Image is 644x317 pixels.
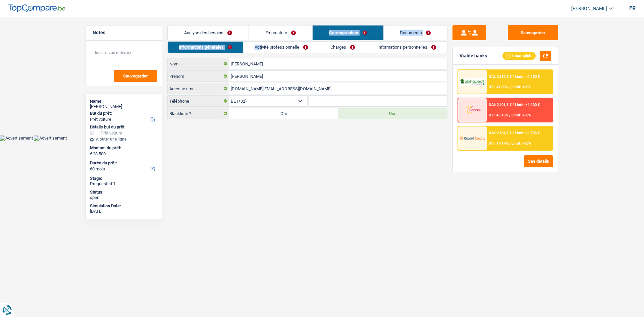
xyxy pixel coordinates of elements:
div: Détails but du prêt [90,124,158,130]
img: Cofidis [460,104,485,116]
label: Durée du prêt: [90,160,157,166]
div: Drequested 1 [90,181,158,187]
label: Non [338,108,447,119]
a: Documents [384,25,447,40]
a: Charges [319,42,366,53]
span: / [513,74,514,79]
span: Limit: <60% [512,141,531,146]
a: [PERSON_NAME] [566,3,613,14]
span: NAI: 2 401,8 € [489,103,512,107]
div: Simulation Date: [90,203,158,209]
img: TopCompare Logo [8,4,65,12]
label: But du prêt: [90,111,157,116]
div: Ajouter une ligne [90,137,158,142]
input: 401020304 [309,96,447,106]
div: Viable banks [460,53,487,59]
button: Sauvegarder [508,25,558,40]
a: Informations générales [168,42,243,53]
div: [PERSON_NAME] [90,104,158,109]
img: AlphaCredit [460,78,485,86]
label: Prénom [168,71,229,82]
span: DTI: 49.17% [489,141,508,146]
label: Nom [168,58,229,69]
span: NAI: 2 134,7 € [489,131,512,135]
div: Incomplete [502,52,536,59]
a: Co-emprunteur [313,25,383,40]
div: open [90,195,158,200]
img: Advertisement [34,136,67,141]
span: / [513,103,514,107]
label: Oui [229,108,338,119]
h5: Notes [93,30,155,36]
span: / [509,141,511,146]
a: Activité professionnelle [244,42,319,53]
span: / [513,131,514,135]
div: Stage: [90,176,158,181]
span: NAI: 2 257,8 € [489,74,512,79]
div: fr [629,5,636,11]
a: Informations personnelles [366,42,447,53]
a: Emprunteur [249,25,312,40]
button: Sauvegarder [114,70,157,82]
label: Blacklisté ? [168,108,229,119]
label: Adresse email [168,83,229,94]
div: Name: [90,99,158,104]
img: Record Credits [460,132,485,144]
span: Sauvegarder [123,74,148,78]
a: Analyse des besoins [168,25,249,40]
span: / [509,113,511,117]
label: Montant du prêt: [90,145,157,151]
span: Limit: >1.100 € [515,103,540,107]
span: Limit: <50% [512,113,531,117]
span: / [509,85,511,89]
span: Limit: <50% [512,85,531,89]
button: See details [524,155,553,167]
label: Téléphone [168,96,229,106]
span: € [90,151,92,157]
span: Limit: >1.706 € [515,131,540,135]
span: Limit: >1.150 € [515,74,540,79]
span: DTI: 47.86% [489,85,508,89]
span: DTI: 46.15% [489,113,508,117]
div: [DATE] [90,209,158,214]
span: [PERSON_NAME] [571,6,607,11]
div: Status: [90,190,158,195]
